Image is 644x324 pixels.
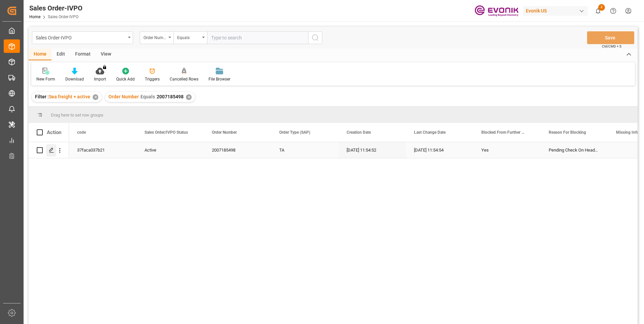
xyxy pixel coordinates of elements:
span: 2 [598,4,605,11]
div: Active [144,142,196,158]
button: open menu [173,31,207,44]
div: Pending Check On Header Level, Special Transport Requirements Unchecked [541,142,608,158]
button: Save [587,31,634,44]
div: File Browser [208,76,230,82]
div: TA [271,142,339,158]
img: Evonik-brand-mark-Deep-Purple-RGB.jpeg_1700498283.jpeg [475,5,518,17]
div: 2007185498 [204,142,271,158]
span: Last Change Date [414,130,446,135]
span: Drag here to set row groups [51,112,103,118]
div: ✕ [186,94,192,100]
a: Home [29,14,40,19]
span: Creation Date [347,130,371,135]
div: Edit [52,49,70,60]
div: Yes [481,142,533,158]
div: Sales Order-IVPO [29,3,83,13]
span: Blocked From Further Processing [481,130,526,135]
span: Order Number [108,94,139,99]
div: Evonik US [523,6,588,16]
div: Download [65,76,84,82]
span: Ctrl/CMD + S [602,44,621,49]
button: show 2 new notifications [590,3,606,19]
span: Sea freight + active [49,94,90,99]
div: Press SPACE to select this row. [29,142,69,158]
span: Filter : [35,94,49,99]
div: Cancelled Rows [170,76,198,82]
div: 37faca037b21 [69,142,136,158]
button: open menu [32,31,133,44]
div: View [96,49,116,60]
div: New Form [36,76,55,82]
div: [DATE] 11:54:52 [339,142,406,158]
button: Evonik US [523,4,590,17]
span: 2007185498 [157,94,184,99]
div: Equals [177,33,200,41]
span: Order Number [212,130,237,135]
div: Home [29,49,52,60]
span: Reason For Blocking [549,130,586,135]
span: Order Type (SAP) [279,130,310,135]
div: ✕ [93,94,98,100]
div: Order Number [143,33,166,41]
div: [DATE] 11:54:54 [406,142,473,158]
div: Action [47,129,61,135]
button: Help Center [606,3,621,19]
div: Sales Order-IVPO [36,33,126,41]
div: Format [70,49,96,60]
span: Equals [140,94,155,99]
input: Type to search [207,31,308,44]
div: Quick Add [116,76,135,82]
div: Triggers [145,76,160,82]
span: code [77,130,86,135]
span: Sales Order/IVPO Status [144,130,188,135]
button: open menu [140,31,173,44]
button: search button [308,31,322,44]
